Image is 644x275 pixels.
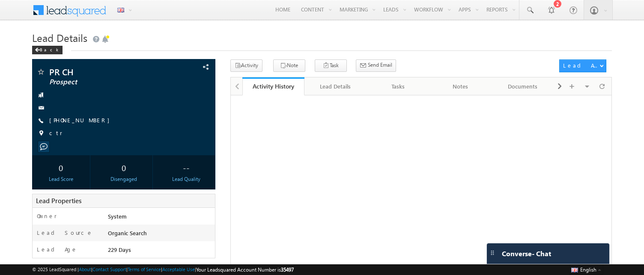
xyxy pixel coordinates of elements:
[106,229,215,241] div: Organic Search
[49,116,114,125] span: [PHONE_NUMBER]
[281,266,294,273] span: 35497
[162,266,195,272] a: Acceptable Use
[37,212,57,220] label: Owner
[97,175,150,183] div: Disengaged
[563,62,599,69] div: Lead Actions
[569,264,603,275] button: English
[230,59,262,72] button: Activity
[36,196,81,205] span: Lead Properties
[559,59,606,72] button: Lead Actions
[242,77,305,95] a: Activity History
[502,250,551,257] span: Converse - Chat
[32,46,63,54] div: Back
[489,249,496,256] img: carter-drag
[429,77,492,95] a: Notes
[92,266,126,272] a: Contact Support
[160,160,213,175] div: --
[37,229,93,237] label: Lead Source
[32,45,67,53] a: Back
[34,175,87,183] div: Lead Score
[374,81,422,92] div: Tasks
[106,245,215,257] div: 229 Days
[368,61,392,69] span: Send Email
[160,175,213,183] div: Lead Quality
[315,59,347,72] button: Task
[49,129,63,138] span: ctr
[273,59,305,72] button: Note
[580,266,596,273] span: English
[356,59,396,72] button: Send Email
[249,82,298,90] div: Activity History
[499,81,547,92] div: Documents
[49,78,163,86] span: Prospect
[128,266,161,272] a: Terms of Service
[34,160,87,175] div: 0
[37,245,78,253] label: Lead Age
[367,77,429,95] a: Tasks
[106,212,215,224] div: System
[97,160,150,175] div: 0
[436,81,484,92] div: Notes
[196,266,294,273] span: Your Leadsquared Account Number is
[79,266,91,272] a: About
[304,77,367,95] a: Lead Details
[32,31,87,44] span: Lead Details
[311,81,359,92] div: Lead Details
[32,266,294,274] span: © 2025 LeadSquared | | | | |
[492,77,555,95] a: Documents
[49,68,163,76] span: PR CH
